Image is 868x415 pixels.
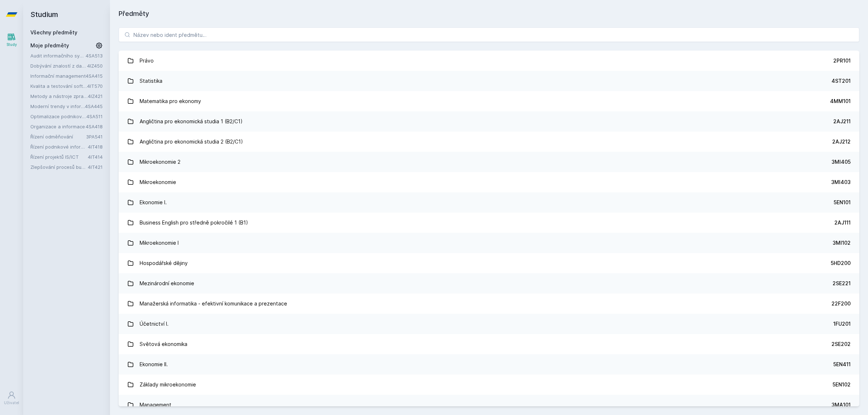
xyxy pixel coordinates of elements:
div: Management [140,398,171,412]
a: Metody a nástroje zpracování textových informací [30,93,88,100]
a: Angličtina pro ekonomická studia 2 (B2/C1) 2AJ212 [119,132,859,152]
h1: Předměty [119,9,859,19]
a: Dobývání znalostí z databází [30,62,87,69]
div: 4MM101 [830,98,851,105]
a: 4SA418 [86,124,103,129]
a: Audit informačního systému [30,52,86,59]
a: Účetnictví I. 1FU201 [119,314,859,334]
div: 2SE202 [831,341,851,348]
a: Ekonomie II. 5EN411 [119,354,859,375]
a: 4IT570 [87,83,103,89]
a: Mikroekonomie I 3MI102 [119,233,859,253]
a: Informační management [30,72,86,80]
div: 3MI102 [833,239,851,247]
div: Mezinárodní ekonomie [140,276,194,291]
div: Angličtina pro ekonomická studia 1 (B2/C1) [140,114,243,129]
a: Ekonomie I. 5EN101 [119,192,859,213]
a: 4SA415 [86,73,103,79]
a: 4SA511 [86,114,103,119]
div: Manažerská informatika - efektivní komunikace a prezentace [140,296,287,311]
a: 4SA445 [85,103,103,109]
a: Management 3MA101 [119,395,859,415]
a: Mikroekonomie 2 3MI405 [119,152,859,172]
div: Study [7,42,17,47]
a: Statistika 4ST201 [119,71,859,91]
a: Matematika pro ekonomy 4MM101 [119,91,859,111]
div: Angličtina pro ekonomická studia 2 (B2/C1) [140,134,243,149]
a: 3PA541 [86,134,103,140]
div: 2PR101 [833,57,851,64]
div: 2AJ212 [832,138,851,145]
div: 5HD200 [831,260,851,267]
div: Účetnictví I. [140,317,169,331]
div: 5EN411 [833,361,851,368]
div: Světová ekonomika [140,337,187,351]
a: Study [1,29,22,51]
input: Název nebo ident předmětu… [119,27,859,42]
a: 4IZ450 [87,63,103,69]
div: 2AJ111 [834,219,851,226]
div: 4ST201 [831,77,851,85]
div: Mikroekonomie I [140,236,179,250]
div: Ekonomie II. [140,357,168,372]
div: 5EN102 [833,381,851,388]
div: Právo [140,54,154,68]
a: 4IZ421 [88,93,103,99]
div: 1FU201 [833,320,851,328]
div: Mikroekonomie [140,175,176,189]
a: 4IT414 [88,154,103,160]
a: Všechny předměty [30,29,77,35]
a: Manažerská informatika - efektivní komunikace a prezentace 22F200 [119,294,859,314]
div: Uživatel [4,400,19,406]
div: 3MI403 [831,179,851,186]
a: Řízení projektů IS/ICT [30,153,88,161]
div: Mikroekonomie 2 [140,155,180,169]
div: Hospodářské dějiny [140,256,188,270]
div: Statistika [140,74,162,88]
div: Základy mikroekonomie [140,377,196,392]
div: 22F200 [831,300,851,307]
div: 2SE221 [833,280,851,287]
span: Moje předměty [30,42,69,49]
div: 5EN101 [834,199,851,206]
a: Řízení podnikové informatiky [30,143,88,150]
a: 4IT418 [88,144,103,150]
a: Uživatel [1,387,22,409]
a: Organizace a informace [30,123,86,130]
a: 4IT421 [88,164,103,170]
a: Řízení odměňování [30,133,86,140]
a: Moderní trendy v informatice [30,103,85,110]
a: Mikroekonomie 3MI403 [119,172,859,192]
div: Matematika pro ekonomy [140,94,201,108]
div: Ekonomie I. [140,195,167,210]
div: 3MA101 [831,401,851,408]
div: Business English pro středně pokročilé 1 (B1) [140,215,248,230]
div: 3MI405 [831,158,851,166]
a: Angličtina pro ekonomická studia 1 (B2/C1) 2AJ211 [119,111,859,132]
a: Právo 2PR101 [119,51,859,71]
div: 2AJ211 [833,118,851,125]
a: Základy mikroekonomie 5EN102 [119,375,859,395]
a: Kvalita a testování softwaru [30,82,87,90]
a: Světová ekonomika 2SE202 [119,334,859,354]
a: Business English pro středně pokročilé 1 (B1) 2AJ111 [119,213,859,233]
a: 4SA513 [86,53,103,59]
a: Mezinárodní ekonomie 2SE221 [119,273,859,294]
a: Zlepšování procesů budování IS [30,163,88,171]
a: Optimalizace podnikových procesů [30,113,86,120]
a: Hospodářské dějiny 5HD200 [119,253,859,273]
